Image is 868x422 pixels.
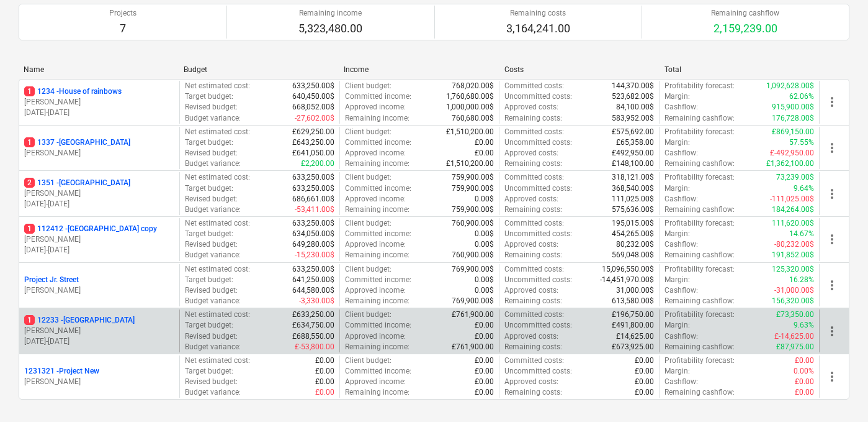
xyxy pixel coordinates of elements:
p: Client budget : [345,264,391,275]
p: £673,925.00 [612,342,654,352]
p: Target budget : [185,137,233,148]
p: 760,900.00$ [452,250,494,260]
p: Approved income : [345,148,406,158]
p: Committed income : [345,137,411,148]
p: Client budget : [345,355,391,366]
p: 583,952.00$ [612,113,654,124]
p: Budget variance : [185,387,241,398]
p: -3,330.00$ [299,296,334,306]
p: Approved costs : [504,194,558,204]
p: Revised budget : [185,194,238,204]
p: Budget variance : [185,204,241,215]
p: Remaining cashflow [711,8,779,19]
p: £0.00 [475,331,494,342]
p: 915,900.00$ [772,102,814,112]
p: £87,975.00 [776,342,814,352]
p: 1,092,628.00$ [766,81,814,91]
p: -31,000.00$ [774,285,814,296]
p: 1231321 - Project New [24,366,99,377]
p: Remaining income : [345,387,409,398]
span: 1 [24,315,35,325]
iframe: Chat Widget [806,362,868,422]
p: £0.00 [635,377,654,387]
div: 1112412 -[GEOGRAPHIC_DATA] copy[PERSON_NAME][DATE]-[DATE] [24,224,174,255]
p: Budget variance : [185,250,241,260]
p: 1234 - House of rainbows [24,86,122,97]
p: 0.00$ [475,239,494,250]
p: 633,250.00$ [292,183,334,194]
p: 80,232.00$ [616,239,654,250]
p: Committed costs : [504,127,564,137]
p: 176,728.00$ [772,113,814,124]
div: Project Jr. Street[PERSON_NAME] [24,275,174,296]
p: Uncommitted costs : [504,366,572,377]
p: 156,320.00$ [772,296,814,306]
p: 1,000,000.00$ [446,102,494,112]
p: £73,350.00 [776,310,814,320]
p: 184,264.00$ [772,204,814,215]
p: [DATE] - [DATE] [24,199,174,209]
p: Cashflow : [664,285,698,296]
p: Remaining income : [345,158,409,169]
p: Net estimated cost : [185,264,250,275]
p: 634,050.00$ [292,229,334,239]
p: 2,159,239.00 [711,21,779,36]
p: Uncommitted costs : [504,91,572,102]
span: more_vert [825,186,839,201]
p: 0.00$ [475,285,494,296]
p: Profitability forecast : [664,81,735,91]
p: Committed costs : [504,310,564,320]
p: £0.00 [315,387,334,398]
p: Cashflow : [664,102,698,112]
p: Approved income : [345,239,406,250]
p: £1,510,200.00 [446,127,494,137]
p: Profitability forecast : [664,172,735,183]
p: [PERSON_NAME] [24,377,174,387]
p: 12233 - [GEOGRAPHIC_DATA] [24,315,135,326]
p: Margin : [664,320,690,331]
p: 57.55% [789,137,814,148]
p: £761,900.00 [452,342,494,352]
p: Target budget : [185,320,233,331]
p: Net estimated cost : [185,127,250,137]
p: Margin : [664,229,690,239]
div: 21351 -[GEOGRAPHIC_DATA][PERSON_NAME][DATE]-[DATE] [24,178,174,209]
div: 11337 -[GEOGRAPHIC_DATA][PERSON_NAME] [24,137,174,158]
p: 111,025.00$ [612,194,654,204]
p: £761,900.00 [452,310,494,320]
div: Income [344,65,494,74]
p: Target budget : [185,229,233,239]
p: Profitability forecast : [664,127,735,137]
span: more_vert [825,94,839,109]
p: Profitability forecast : [664,218,735,229]
p: Net estimated cost : [185,310,250,320]
span: more_vert [825,278,839,293]
p: 191,852.00$ [772,250,814,260]
p: 0.00$ [475,194,494,204]
p: 768,020.00$ [452,81,494,91]
span: more_vert [825,324,839,339]
p: Remaining income : [345,250,409,260]
div: Name [24,65,174,74]
p: £2,200.00 [301,158,334,169]
p: Remaining cashflow : [664,387,735,398]
p: Target budget : [185,366,233,377]
p: 1337 - [GEOGRAPHIC_DATA] [24,137,130,148]
p: Cashflow : [664,239,698,250]
p: 1,760,680.00$ [446,91,494,102]
p: Remaining costs : [504,158,562,169]
p: Net estimated cost : [185,218,250,229]
p: £0.00 [475,355,494,366]
p: Uncommitted costs : [504,320,572,331]
p: Committed income : [345,320,411,331]
p: Approved costs : [504,148,558,158]
p: £0.00 [475,377,494,387]
p: Margin : [664,275,690,285]
p: Margin : [664,137,690,148]
p: 7 [109,21,136,36]
p: 686,661.00$ [292,194,334,204]
p: £0.00 [475,387,494,398]
p: £491,800.00 [612,320,654,331]
p: 14.67% [789,229,814,239]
